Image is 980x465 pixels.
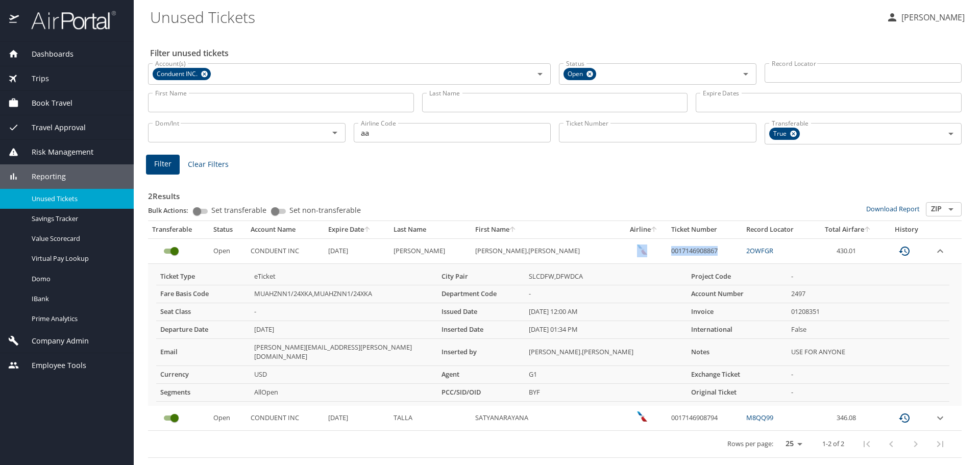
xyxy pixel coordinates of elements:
th: Inserted by [437,339,525,366]
img: American Airlines [637,411,647,422]
td: [PERSON_NAME].[PERSON_NAME] [471,238,621,263]
span: Book Travel [19,97,72,109]
td: [DATE] 12:00 AM [525,303,687,321]
td: CONDUENT INC [247,238,324,263]
span: True [769,129,793,139]
span: Open [563,69,589,80]
button: Open [328,126,342,140]
h1: Unused Tickets [150,1,878,33]
span: Company Admin [19,335,89,347]
th: Ticket Number [667,221,742,238]
span: Set transferable [211,207,266,214]
th: Account Name [247,221,324,238]
th: Department Code [437,285,525,303]
th: Exchange Ticket [687,365,787,383]
td: 346.08 [813,406,883,431]
th: Original Ticket [687,383,787,401]
td: - [787,365,949,383]
a: M8QQ99 [746,413,773,422]
th: International [687,321,787,339]
button: sort [509,227,517,233]
td: 430.01 [813,238,883,263]
th: Currency [156,365,250,383]
button: sort [364,227,371,233]
td: SLCDFW,DFWDCA [525,268,687,285]
th: Airline [621,221,667,238]
p: Bulk Actions: [148,206,197,215]
td: - [787,268,949,285]
h3: 2 Results [148,184,962,202]
th: Last Name [389,221,471,238]
span: Virtual Pay Lookup [32,254,121,263]
td: - [250,303,437,321]
td: USD [250,365,437,383]
th: Seat Class [156,303,250,321]
td: SATYANARAYANA [471,406,621,431]
th: Segments [156,383,250,401]
th: City Pair [437,268,525,285]
th: Notes [687,339,787,366]
td: 01208351 [787,303,949,321]
table: more info about unused tickets [156,268,949,402]
span: Clear Filters [188,158,229,171]
td: 0017146908867 [667,238,742,263]
span: Domo [32,274,121,284]
button: Open [944,202,958,216]
a: 2OWFGR [746,246,773,255]
th: Ticket Type [156,268,250,285]
td: BYF [525,383,687,401]
div: Transferable [152,225,205,234]
span: Unused Tickets [32,194,121,204]
span: Value Scorecard [32,234,121,243]
th: Expire Date [324,221,389,238]
span: Dashboards [19,48,73,60]
th: Departure Date [156,321,250,339]
p: [PERSON_NAME] [898,11,965,23]
h2: Filter unused tickets [150,45,964,61]
button: Filter [146,155,180,175]
th: Total Airfare [813,221,883,238]
span: Reporting [19,171,66,182]
img: wUYAEN7r47F0eX+AAAAAElFTkSuQmCC [637,244,647,255]
p: Rows per page: [727,440,773,447]
span: Risk Management [19,146,93,158]
th: Email [156,339,250,366]
td: eTicket [250,268,437,285]
th: PCC/SID/OID [437,383,525,401]
span: Set non-transferable [289,207,361,214]
span: Filter [154,158,171,170]
th: Record Locator [742,221,813,238]
img: icon-airportal.png [9,10,20,30]
select: rows per page [777,436,806,452]
td: TALLA [389,406,471,431]
th: Agent [437,365,525,383]
span: Employee Tools [19,360,86,371]
button: Open [739,67,753,81]
div: True [769,128,800,140]
th: Status [209,221,247,238]
td: USE FOR ANYONE [787,339,949,366]
a: Download Report [866,204,920,213]
span: Trips [19,73,49,84]
img: airportal-logo.png [20,10,116,30]
td: [PERSON_NAME] [389,238,471,263]
span: Savings Tracker [32,214,121,224]
table: custom pagination table [148,221,962,458]
td: Open [209,238,247,263]
td: [DATE] 01:34 PM [525,321,687,339]
th: Invoice [687,303,787,321]
button: Open [944,127,958,141]
button: expand row [934,412,946,424]
button: sort [864,227,871,233]
td: [PERSON_NAME].[PERSON_NAME] [525,339,687,366]
td: False [787,321,949,339]
td: Open [209,406,247,431]
th: First Name [471,221,621,238]
td: G1 [525,365,687,383]
div: Conduent INC. [153,68,211,80]
button: expand row [934,245,946,257]
td: AllOpen [250,383,437,401]
th: Issued Date [437,303,525,321]
th: Fare Basis Code [156,285,250,303]
span: Prime Analytics [32,314,121,324]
